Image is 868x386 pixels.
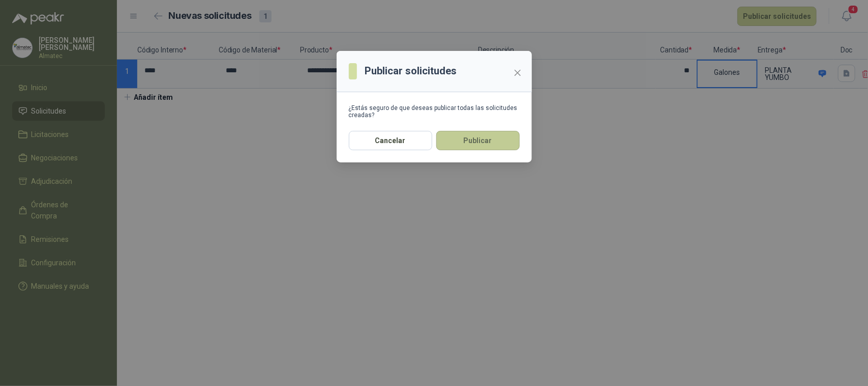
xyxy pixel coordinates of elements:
[349,131,432,150] button: Cancelar
[365,63,457,79] h3: Publicar solicitudes
[436,131,520,150] button: Publicar
[349,104,520,119] div: ¿Estás seguro de que deseas publicar todas las solicitudes creadas?
[514,69,522,77] span: close
[510,65,526,81] button: Close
